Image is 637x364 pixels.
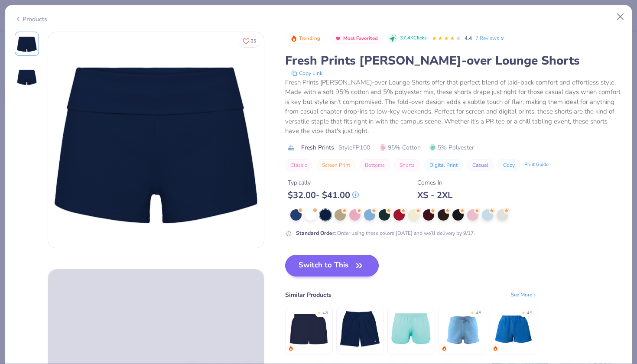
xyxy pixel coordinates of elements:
[467,159,494,171] button: Casual
[335,35,341,42] img: Most Favorited sort
[493,346,498,351] img: trending.gif
[476,310,481,316] div: 4.8
[48,32,264,248] img: Front
[288,190,359,201] div: $ 32.00 - $ 41.00
[285,144,297,151] img: brand logo
[296,230,336,237] strong: Standard Order :
[317,159,355,171] button: Screen Print
[317,310,321,314] div: ★
[360,159,390,171] button: Bottoms
[471,310,474,314] div: ★
[338,143,370,152] span: Style FP100
[432,32,461,45] div: 4.4 Stars
[442,308,483,349] img: Fresh Prints Madison Shorts
[339,308,380,349] img: Champion Long Mesh Shorts With Pockets
[417,178,452,187] div: Comes In
[400,35,426,42] span: 37.4K Clicks
[285,78,623,136] div: Fresh Prints [PERSON_NAME]-over Lounge Shorts offer that perfect blend of laid-back comfort and e...
[343,36,378,41] span: Most Favorited
[493,308,534,349] img: Fresh Prints Terry Shorts
[612,9,629,25] button: Close
[417,190,452,201] div: XS - 2XL
[289,69,325,78] button: copy to clipboard
[522,310,525,314] div: ★
[322,310,328,316] div: 4.8
[285,290,331,299] div: Similar Products
[527,310,532,316] div: 4.9
[429,143,474,152] span: 5% Polyester
[465,35,472,42] span: 4.4
[301,143,334,152] span: Fresh Prints
[498,159,520,171] button: Cozy
[330,33,383,44] button: Badge Button
[288,346,293,351] img: trending.gif
[299,36,320,41] span: Trending
[475,34,505,42] a: 7 Reviews
[394,159,420,171] button: Shorts
[16,66,37,87] img: Back
[511,291,537,299] div: See More
[285,52,623,69] div: Fresh Prints [PERSON_NAME]-over Lounge Shorts
[239,35,260,47] button: Like
[16,33,37,54] img: Front
[380,143,421,152] span: 95% Cotton
[285,159,312,171] button: Classic
[288,178,359,187] div: Typically
[296,229,475,237] div: Order using these colors [DATE] and we’ll delivery by 9/17.
[15,15,47,24] div: Products
[251,39,256,43] span: 25
[424,159,463,171] button: Digital Print
[290,35,297,42] img: Trending sort
[286,33,325,44] button: Badge Button
[524,161,549,169] div: Print Guide
[288,308,329,349] img: Fresh Prints Miami Heavyweight Shorts
[390,308,432,349] img: Augusta Ladies' Wayfarer Shorts
[285,255,379,276] button: Switch to This
[442,346,447,351] img: trending.gif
